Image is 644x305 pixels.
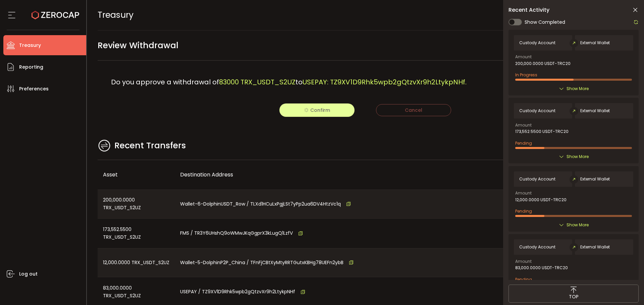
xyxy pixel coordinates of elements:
[111,77,219,87] span: Do you approve a withdrawal of
[219,77,296,87] span: 83000 TRX_USDT_S2UZ
[114,139,186,152] span: Recent Transfers
[497,219,575,248] div: [DATE] 09:56:24
[508,7,549,13] span: Recent Activity
[497,171,575,178] div: Date
[405,107,422,113] span: Cancel
[98,219,175,248] div: 173,552.5500 TRX_USDT_S2UZ
[296,77,303,87] span: to
[98,171,175,178] div: Asset
[98,9,133,21] span: Treasury
[180,200,341,208] span: Wallet-6-DolphinUSDT_Row / TLXd1HCuLxPgjLSt7yPp2ua6DV4HtzVc1q
[19,62,43,72] span: Reporting
[303,77,467,87] span: USEPAY: TZ9XV1D9Rhk5wpb2gQtzvXr9h2LtykpNHf.
[376,104,451,116] button: Cancel
[180,288,295,296] span: USEPAY / TZ9XV1D9Rhk5wpb2gQtzvXr9h2LtykpNHf
[497,190,575,219] div: [DATE] 05:42:22
[19,84,49,94] span: Preferences
[98,190,175,219] div: 200,000.0000 TRX_USDT_S2UZ
[180,259,343,266] span: Wallet-5-DolphinP2P_China / TFnFjCBtXyMtyRRTGutxKBHg78UEFn2ybB
[569,293,579,300] span: TOP
[610,273,644,305] iframe: Chat Widget
[180,229,293,237] span: FMS / TR3Y6UHshQ9oWMwJKqGgprX3kLugQ1LzfV
[19,41,41,50] span: Treasury
[98,248,175,277] div: 12,000.0000 TRX_USDT_S2UZ
[19,269,38,279] span: Log out
[497,248,575,277] div: [DATE] 09:55:12
[175,171,497,178] div: Destination Address
[98,38,178,53] span: Review Withdrawal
